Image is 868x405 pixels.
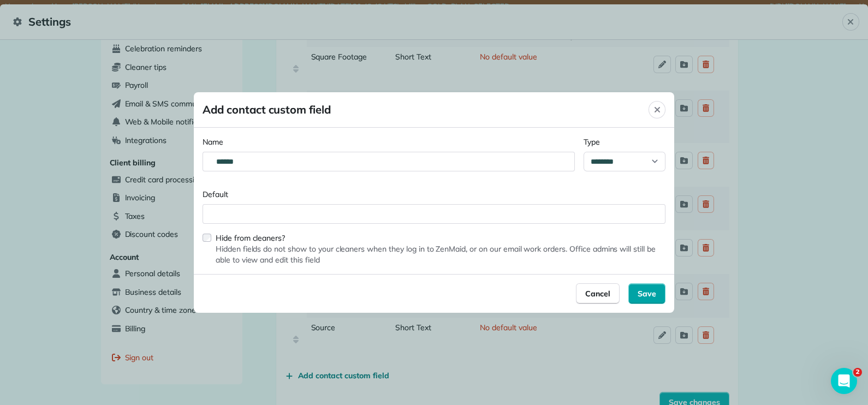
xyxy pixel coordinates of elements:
button: Cancel [576,283,620,304]
label: Default [203,189,665,200]
span: Cancel [585,288,610,299]
span: 2 [853,368,862,377]
iframe: Intercom live chat [831,368,857,394]
span: Add contact custom field [203,101,649,118]
label: Type [584,136,665,147]
button: Close [649,101,665,118]
span: Save [638,288,656,299]
button: Save [628,283,665,304]
label: Hide from cleaners? [216,233,665,243]
span: Hidden fields do not show to your cleaners when they log in to ZenMaid, or on our email work orde... [216,243,665,265]
label: Name [203,136,575,147]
